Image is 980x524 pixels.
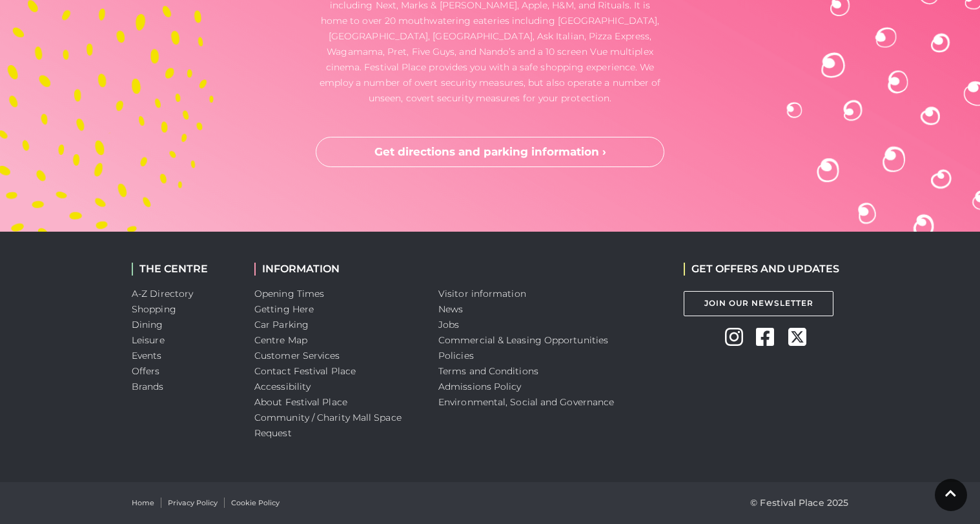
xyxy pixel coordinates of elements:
a: Get directions and parking information › [316,137,664,168]
a: Terms and Conditions [438,365,538,377]
a: Cookie Policy [231,498,280,509]
h2: THE CENTRE [132,263,235,275]
a: Shopping [132,303,176,315]
a: Getting Here [254,303,314,315]
a: Privacy Policy [168,498,218,509]
a: Offers [132,365,160,377]
a: A-Z Directory [132,288,193,299]
a: Jobs [438,319,459,330]
a: Customer Services [254,350,340,361]
a: Join Our Newsletter [684,291,833,316]
a: Community / Charity Mall Space Request [254,412,402,439]
a: Centre Map [254,334,307,346]
a: Home [132,498,154,509]
a: Environmental, Social and Governance [438,396,614,408]
a: Visitor information [438,288,526,299]
a: Events [132,350,162,361]
a: Policies [438,350,474,361]
a: Brands [132,381,164,392]
a: Contact Festival Place [254,365,356,377]
a: Admissions Policy [438,381,522,392]
a: Leisure [132,334,165,346]
a: Commercial & Leasing Opportunities [438,334,608,346]
p: © Festival Place 2025 [750,495,848,510]
a: Accessibility [254,381,311,392]
a: News [438,303,463,315]
h2: GET OFFERS AND UPDATES [684,263,839,275]
a: About Festival Place [254,396,347,408]
a: Dining [132,319,163,330]
h2: INFORMATION [254,263,419,275]
a: Car Parking [254,319,309,330]
a: Opening Times [254,288,324,299]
